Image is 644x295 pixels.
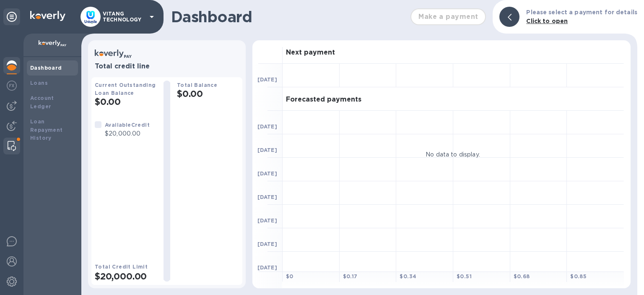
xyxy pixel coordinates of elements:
b: Dashboard [30,65,62,71]
b: [DATE] [257,147,277,153]
img: Logo [30,11,65,21]
b: Available Credit [105,122,150,128]
b: $ 0 [286,273,293,279]
b: [DATE] [257,264,277,271]
b: $ 0.85 [570,273,587,279]
div: Unpin categories [3,8,20,25]
b: [DATE] [257,123,277,130]
b: Current Outstanding Loan Balance [95,82,156,96]
b: $ 0.51 [457,273,472,279]
img: Foreign exchange [7,81,17,91]
h3: Total credit line [95,63,239,70]
p: $20,000.00 [105,129,150,138]
b: $ 0.34 [400,273,416,279]
h2: $0.00 [95,97,157,107]
h2: $20,000.00 [95,271,157,282]
b: $ 0.68 [514,273,530,279]
b: Loan Repayment History [30,118,63,141]
b: $ 0.17 [343,273,358,279]
h3: Next payment [286,49,335,57]
b: [DATE] [257,217,277,224]
b: Click to open [526,18,568,24]
b: Total Balance [177,82,217,88]
h2: $0.00 [177,89,239,99]
b: [DATE] [257,241,277,247]
b: Loans [30,80,48,86]
b: Total Credit Limit [95,264,148,270]
b: [DATE] [257,194,277,200]
b: Please select a payment for details [526,9,637,16]
b: Account Ledger [30,95,54,110]
h1: Dashboard [171,8,406,26]
p: No data to display. [426,150,480,159]
b: [DATE] [257,170,277,177]
h3: Forecasted payments [286,96,361,104]
b: [DATE] [257,76,277,83]
p: VITANG TECHNOLOGY [103,11,145,23]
